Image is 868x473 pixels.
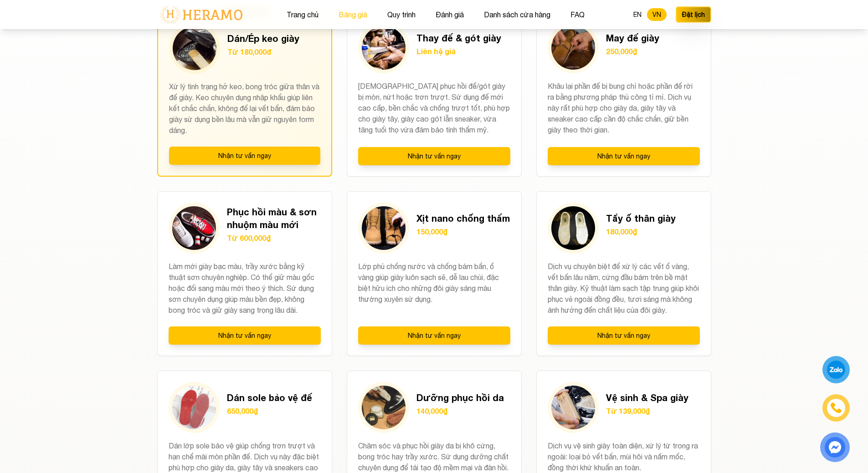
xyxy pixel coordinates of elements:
[358,81,510,136] p: [DEMOGRAPHIC_DATA] phục hồi đế/gót giày bị mòn, nứt hoặc trơn trượt. Sử dụng đế mới cao cấp, bền ...
[362,386,406,429] img: Dưỡng phục hồi da
[362,26,406,70] img: Thay đế & gót giày
[568,9,587,20] button: FAQ
[606,212,676,224] h3: Tẩy ố thân giày
[227,46,299,57] p: Từ 180,000đ
[606,391,688,404] h3: Vệ sinh & Spa giày
[227,233,321,244] p: Từ 600,000₫
[481,9,553,20] button: Danh sách cửa hàng
[169,81,320,136] p: Xử lý tình trạng hở keo, bong tróc giữa thân và đế giày. Keo chuyên dụng nhập khẩu giúp liên kết ...
[172,206,216,250] img: Phục hồi màu & sơn nhuộm màu mới
[416,212,510,224] h3: Xịt nano chống thấm
[606,46,659,57] p: 250,000₫
[548,81,700,136] p: Khâu lại phần đế bị bung chỉ hoặc phần đế rời ra bằng phương pháp thủ công tỉ mỉ. Dịch vụ này rất...
[551,386,595,429] img: Vệ sinh & Spa giày
[169,326,321,345] button: Nhận tư vấn ngay
[830,402,842,414] img: phone-icon
[606,31,659,44] h3: May đế giày
[284,9,321,20] button: Trang chủ
[606,226,676,237] p: 180,000₫
[227,391,312,404] h3: Dán sole bảo vệ đế
[647,8,667,21] button: VN
[227,205,321,231] h3: Phục hồi màu & sơn nhuộm màu mới
[548,261,700,315] p: Dịch vụ chuyên biệt để xử lý các vết ố vàng, vết bẩn lâu năm, cứng đầu bám trên bề mặt thân giày....
[676,6,711,23] button: Đặt lịch
[172,386,216,429] img: Dán sole bảo vệ đế
[227,406,312,417] p: 650,000₫
[551,206,595,250] img: Tẩy ố thân giày
[169,261,321,315] p: Làm mới giày bạc màu, trầy xước bằng kỹ thuật sơn chuyên nghiệp. Có thể giữ màu gốc hoặc đổi sang...
[358,326,510,345] button: Nhận tư vấn ngay
[173,26,216,70] img: Dán/Ép keo giày
[169,147,320,165] button: Nhận tư vấn ngay
[548,147,700,165] button: Nhận tư vấn ngay
[606,406,688,417] p: Từ 139,000₫
[824,396,848,420] a: phone-icon
[416,226,510,237] p: 150,000₫
[416,46,501,57] p: Liên hệ giá
[358,261,510,315] p: Lớp phủ chống nước và chống bám bẩn, ố vàng giúp giày luôn sạch sẽ, dễ lau chùi, đặc biệt hữu ích...
[551,26,595,70] img: May đế giày
[548,326,700,345] button: Nhận tư vấn ngay
[628,8,647,21] button: EN
[157,5,245,24] img: logo-with-text.png
[416,406,504,417] p: 140,000₫
[362,206,406,250] img: Xịt nano chống thấm
[385,9,418,20] button: Quy trình
[358,147,510,165] button: Nhận tư vấn ngay
[433,9,467,20] button: Đánh giá
[336,9,370,20] button: Bảng giá
[416,31,501,44] h3: Thay đế & gót giày
[227,32,299,45] h3: Dán/Ép keo giày
[416,391,504,404] h3: Dưỡng phục hồi da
